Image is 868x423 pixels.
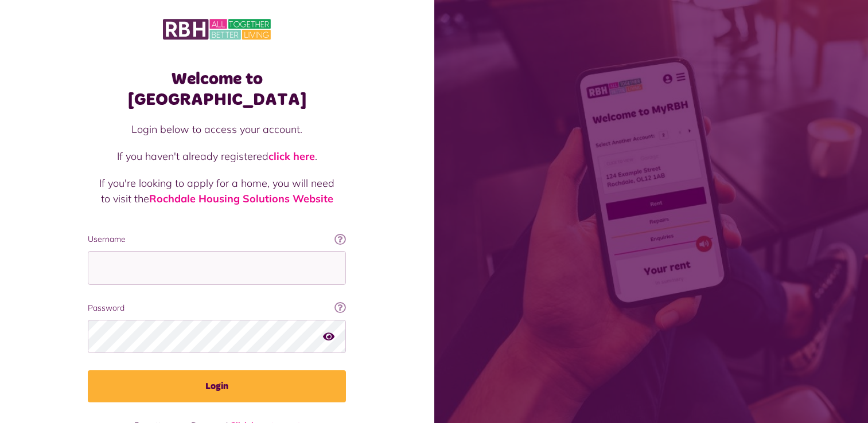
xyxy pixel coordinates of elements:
label: Username [88,233,346,245]
label: Password [88,302,346,314]
a: click here [268,150,315,163]
p: If you're looking to apply for a home, you will need to visit the [99,175,334,206]
img: MyRBH [163,17,271,41]
p: If you haven't already registered . [99,148,334,164]
button: Login [88,370,346,402]
a: Rochdale Housing Solutions Website [149,192,333,205]
p: Login below to access your account. [99,122,334,137]
h1: Welcome to [GEOGRAPHIC_DATA] [88,69,346,110]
